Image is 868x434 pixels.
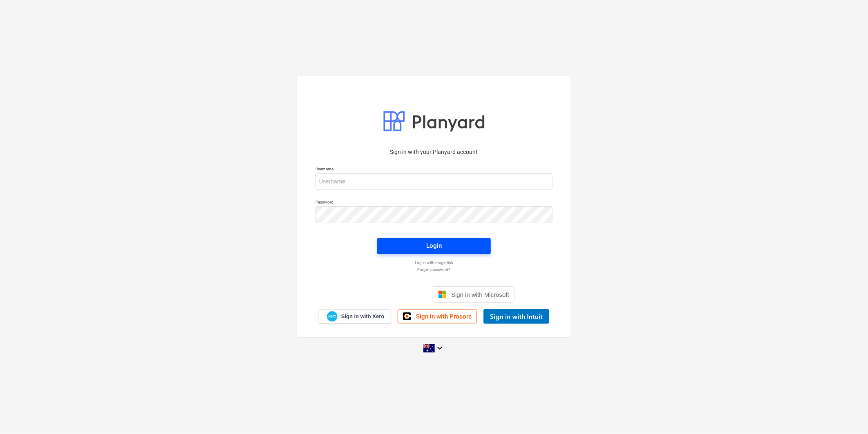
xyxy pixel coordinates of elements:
[311,260,557,265] a: Log in with magic link
[349,285,430,303] iframe: Sign in with Google Button
[377,238,491,254] button: Login
[438,290,446,298] img: Microsoft logo
[341,313,384,320] span: Sign in with Xero
[416,313,472,320] span: Sign in with Procore
[319,310,391,324] a: Sign in with Xero
[435,343,445,353] i: keyboard_arrow_down
[311,267,557,272] a: Forgot password?
[398,310,477,323] a: Sign in with Procore
[451,291,509,298] span: Sign in with Microsoft
[315,173,553,190] input: Username
[315,199,553,206] p: Password
[315,166,553,173] p: Username
[426,240,442,251] div: Login
[315,148,553,156] p: Sign in with your Planyard account
[327,311,338,322] img: Xero logo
